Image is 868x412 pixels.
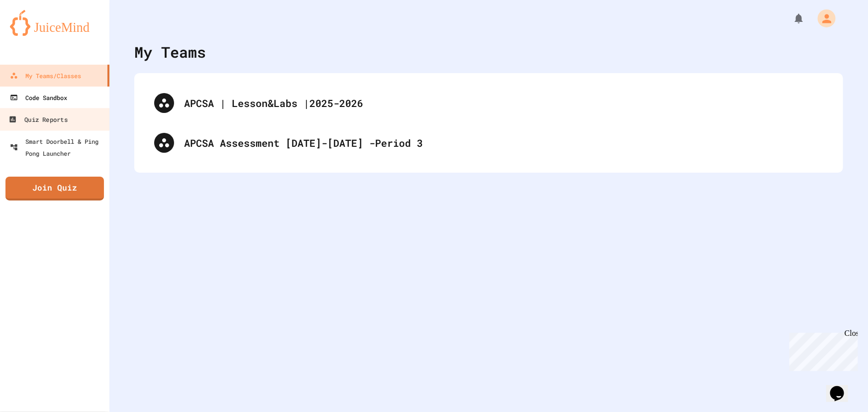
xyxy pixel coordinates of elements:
div: APCSA | Lesson&Labs |2025-2026 [184,96,823,110]
div: Smart Doorbell & Ping Pong Launcher [10,135,105,159]
div: My Account [807,7,838,30]
img: logo-orange.svg [10,10,99,36]
div: Quiz Reports [8,113,67,126]
div: Code Sandbox [10,92,67,103]
div: APCSA Assessment [DATE]-[DATE] -Period 3 [144,123,833,163]
div: APCSA Assessment [DATE]-[DATE] -Period 3 [184,135,823,150]
a: Join Quiz [5,177,104,201]
div: APCSA | Lesson&Labs |2025-2026 [144,83,833,123]
div: My Teams [134,41,206,63]
div: My Teams/Classes [10,70,81,82]
div: Chat with us now!Close [4,4,69,63]
iframe: chat widget [785,329,858,371]
div: My Notifications [774,10,807,27]
iframe: chat widget [826,372,858,402]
